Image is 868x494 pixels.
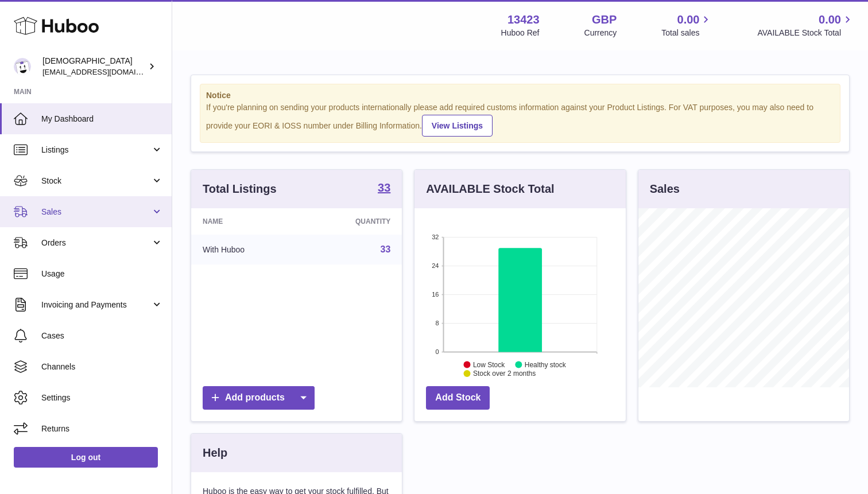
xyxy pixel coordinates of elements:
[661,12,712,38] a: 0.00 Total sales
[436,320,439,326] text: 8
[41,423,163,434] span: Returns
[432,262,439,269] text: 24
[206,90,834,101] strong: Notice
[41,145,151,155] span: Listings
[501,28,540,38] div: Huboo Ref
[41,392,163,403] span: Settings
[14,447,158,468] a: Log out
[757,12,854,38] a: 0.00 AVAILABLE Stock Total
[819,12,841,28] span: 0.00
[432,291,439,298] text: 16
[42,67,169,76] span: [EMAIL_ADDRESS][DOMAIN_NAME]
[203,445,227,461] h3: Help
[203,386,315,410] a: Add products
[206,102,834,137] div: If you're planning on sending your products internationally please add required customs informati...
[41,114,163,125] span: My Dashboard
[191,235,303,264] td: With Huboo
[41,176,151,186] span: Stock
[507,12,540,28] strong: 13423
[191,208,303,235] th: Name
[41,330,163,341] span: Cases
[473,360,505,368] text: Low Stock
[661,28,712,38] span: Total sales
[584,28,617,38] div: Currency
[473,369,536,378] text: Stock over 2 months
[432,234,439,240] text: 32
[525,360,567,368] text: Healthy stock
[41,207,151,217] span: Sales
[41,299,151,310] span: Invoicing and Payments
[378,182,390,193] strong: 33
[303,208,402,235] th: Quantity
[381,244,391,254] a: 33
[42,56,146,77] div: [DEMOGRAPHIC_DATA]
[378,182,390,196] a: 33
[41,361,163,372] span: Channels
[41,269,163,279] span: Usage
[650,181,680,197] h3: Sales
[436,348,439,355] text: 0
[14,58,31,75] img: olgazyuz@outlook.com
[592,12,617,28] strong: GBP
[757,28,854,38] span: AVAILABLE Stock Total
[41,238,151,248] span: Orders
[677,12,700,28] span: 0.00
[426,386,490,410] a: Add Stock
[422,115,493,137] a: View Listings
[426,181,554,197] h3: AVAILABLE Stock Total
[203,181,277,197] h3: Total Listings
